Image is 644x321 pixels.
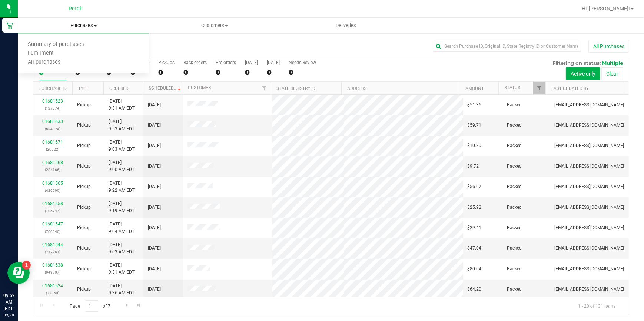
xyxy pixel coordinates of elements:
span: Pickup [77,224,91,231]
span: Packed [507,142,522,149]
p: (684024) [37,126,68,133]
a: 01681571 [42,140,63,145]
a: Purchase ID [39,86,67,91]
span: [DATE] 9:04 AM EDT [109,221,135,235]
a: 01681558 [42,201,63,206]
span: $80.04 [468,265,482,272]
span: [DATE] [148,265,161,272]
a: Last Updated By [551,86,589,91]
a: Ordered [110,86,129,91]
input: Search Purchase ID, Original ID, State Registry ID or Customer Name... [433,41,581,52]
span: Pickup [77,204,91,211]
a: Amount [465,86,484,91]
div: Back-orders [183,60,207,65]
a: Deliveries [280,18,411,33]
a: 01681633 [42,119,63,124]
span: Pickup [77,183,91,190]
span: [DATE] [148,163,161,170]
p: (234166) [37,166,68,173]
span: Multiple [602,60,623,66]
span: Hi, [PERSON_NAME]! [582,6,630,11]
span: $29.41 [468,224,482,231]
span: Retail [69,6,83,12]
span: [DATE] [148,101,161,108]
a: Filter [258,82,270,94]
span: Pickup [77,122,91,129]
button: All Purchases [588,40,629,53]
span: [EMAIL_ADDRESS][DOMAIN_NAME] [554,286,624,293]
span: Packed [507,122,522,129]
a: Status [505,85,521,90]
span: $25.92 [468,204,482,211]
span: All purchases [18,59,70,66]
span: [DATE] 9:19 AM EDT [109,200,135,214]
span: Packed [507,183,522,190]
span: 1 - 20 of 131 items [572,300,621,311]
a: Customers [149,18,280,33]
span: [DATE] 9:00 AM EDT [109,159,135,173]
span: [DATE] [148,204,161,211]
span: $10.80 [468,142,482,149]
span: [DATE] 9:31 AM EDT [109,262,135,276]
span: Packed [507,265,522,272]
span: Deliveries [326,22,366,29]
span: Pickup [77,163,91,170]
div: 0 [158,68,175,77]
a: 01681547 [42,221,63,227]
span: [EMAIL_ADDRESS][DOMAIN_NAME] [554,122,624,129]
div: 0 [183,68,207,77]
span: [EMAIL_ADDRESS][DOMAIN_NAME] [554,101,624,108]
a: Customer [188,85,211,90]
iframe: Resource center [7,262,30,284]
span: Purchases [18,22,149,29]
div: [DATE] [267,60,280,65]
span: [DATE] [148,122,161,129]
div: Pre-orders [216,60,236,65]
a: Purchases Summary of purchases Fulfillment All purchases [18,18,149,33]
div: 0 [216,68,236,77]
button: Clear [601,67,623,80]
span: [EMAIL_ADDRESS][DOMAIN_NAME] [554,204,624,211]
a: 01681523 [42,98,63,104]
a: 01681565 [42,181,63,186]
span: [DATE] 9:36 AM EDT [109,282,135,297]
p: (127074) [37,105,68,112]
p: (20522) [37,146,68,153]
div: 0 [245,68,258,77]
span: $9.72 [468,163,479,170]
span: $47.04 [468,245,482,252]
span: $64.20 [468,286,482,293]
p: 09:59 AM EDT [3,292,14,312]
div: 0 [289,68,316,77]
span: Fulfillment [18,50,64,57]
span: $56.07 [468,183,482,190]
span: $51.36 [468,101,482,108]
a: Go to the next page [122,300,132,310]
span: Page of 7 [63,300,117,312]
span: [DATE] 9:03 AM EDT [109,139,135,153]
span: [DATE] [148,245,161,252]
a: 01681524 [42,283,63,288]
span: Pickup [77,286,91,293]
span: Pickup [77,265,91,272]
p: (712761) [37,248,68,255]
a: 01681538 [42,263,63,268]
span: Customers [149,22,280,29]
span: [DATE] 9:53 AM EDT [109,118,135,132]
th: Address [341,82,459,95]
span: [DATE] [148,286,161,293]
p: 09/28 [3,312,14,318]
span: Packed [507,245,522,252]
span: Pickup [77,245,91,252]
span: [DATE] 9:31 AM EDT [109,98,135,112]
span: Pickup [77,101,91,108]
span: Pickup [77,142,91,149]
span: [DATE] [148,224,161,231]
a: Go to the last page [133,300,144,310]
inline-svg: Retail [6,21,13,29]
a: State Registry ID [276,86,315,91]
div: [DATE] [245,60,258,65]
div: 0 [267,68,280,77]
span: [EMAIL_ADDRESS][DOMAIN_NAME] [554,142,624,149]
